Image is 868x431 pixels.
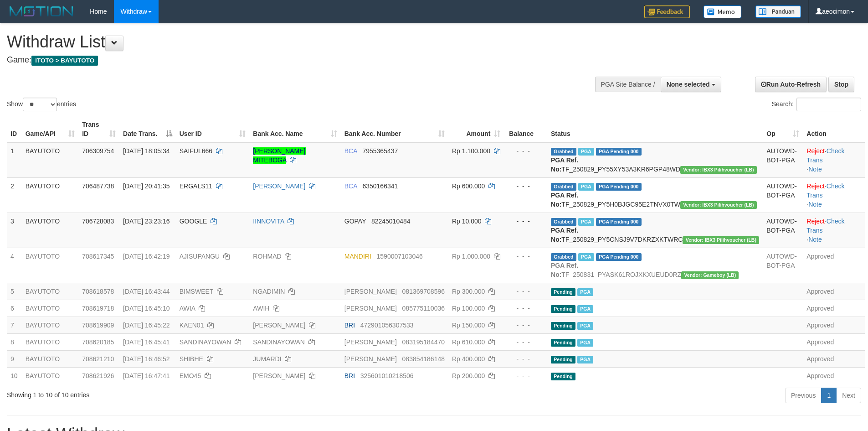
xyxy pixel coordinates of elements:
div: - - - [508,146,544,156]
a: Check Trans [806,147,844,164]
span: Copy 081369708596 to clipboard [402,288,445,295]
span: Rp 150.000 [452,322,485,329]
span: 708620185 [82,338,114,346]
a: Previous [785,388,822,403]
span: BRI [344,372,355,379]
td: AUTOWD-BOT-PGA [763,248,803,283]
b: PGA Ref. No: [551,227,578,243]
span: None selected [667,81,710,88]
td: TF_250829_PY5H0BJGC95E2TNVX0TW [547,177,763,213]
span: Pending [551,339,575,347]
span: Rp 400.000 [452,355,485,363]
a: 1 [821,388,837,403]
td: TF_250831_PYASK61ROJXKXUEUD0RZ [547,248,763,283]
div: - - - [508,321,544,330]
span: Rp 1.000.000 [452,253,490,260]
th: ID [7,116,22,142]
td: · · [803,142,865,178]
a: IINNOVITA [253,218,284,225]
a: Reject [806,218,825,225]
span: [DATE] 16:47:41 [123,372,169,379]
span: Grabbed [551,183,576,191]
span: SHIBHE [180,355,203,363]
label: Show entries [7,98,76,111]
span: Pending [551,305,575,313]
td: 10 [7,367,22,384]
a: [PERSON_NAME] [253,182,305,190]
span: Marked by aeotom [577,322,593,330]
h1: Withdraw List [7,33,570,51]
span: [DATE] 16:45:10 [123,305,169,312]
td: BAYUTOTO [22,177,78,213]
span: Marked by aeojona [578,148,594,156]
a: AWIH [253,305,269,312]
span: Grabbed [551,218,576,226]
td: BAYUTOTO [22,300,78,317]
a: Reject [806,147,825,155]
span: [PERSON_NAME] [344,288,397,295]
th: User ID: activate to sort column ascending [176,116,250,142]
span: BRI [344,322,355,329]
td: Approved [803,367,865,384]
a: Note [808,201,822,208]
a: NGADIMIN [253,288,285,295]
td: BAYUTOTO [22,283,78,300]
span: Rp 1.100.000 [452,147,490,155]
span: ITOTO > BAYUTOTO [31,56,98,66]
span: 708618578 [82,288,114,295]
a: Reject [806,182,825,190]
span: Vendor URL: https://dashboard.q2checkout.com/secure [680,201,757,209]
td: Approved [803,350,865,367]
div: - - - [508,304,544,313]
span: Rp 600.000 [452,182,485,190]
a: Next [836,388,861,403]
a: SANDINAYOWAN [253,338,305,346]
td: AUTOWD-BOT-PGA [763,213,803,248]
th: Bank Acc. Number: activate to sort column ascending [341,116,448,142]
span: Marked by aeojona [577,288,593,296]
th: Amount: activate to sort column ascending [448,116,504,142]
img: MOTION_logo.png [7,5,76,18]
span: BCA [344,147,357,155]
span: 706728083 [82,218,114,225]
select: Showentries [23,98,57,111]
th: Trans ID: activate to sort column ascending [78,116,119,142]
span: [DATE] 23:23:16 [123,218,169,225]
span: Grabbed [551,253,576,261]
td: BAYUTOTO [22,142,78,178]
span: PGA Pending [596,218,642,226]
b: PGA Ref. No: [551,192,578,208]
span: [PERSON_NAME] [344,305,397,312]
span: Vendor URL: https://dashboard.q2checkout.com/secure [681,271,739,279]
img: panduan.png [755,5,801,18]
th: Status [547,116,763,142]
td: BAYUTOTO [22,213,78,248]
td: · · [803,177,865,213]
th: Game/API: activate to sort column ascending [22,116,78,142]
td: 8 [7,333,22,350]
span: Copy 82245010484 to clipboard [371,218,411,225]
a: Check Trans [806,182,844,199]
div: Showing 1 to 10 of 10 entries [7,387,355,400]
td: Approved [803,283,865,300]
span: KAEN01 [180,322,204,329]
td: Approved [803,248,865,283]
span: [PERSON_NAME] [344,355,397,363]
span: PGA Pending [596,148,642,156]
div: - - - [508,371,544,380]
td: 4 [7,248,22,283]
span: Marked by aeojona [578,218,594,226]
td: BAYUTOTO [22,333,78,350]
span: Marked by aeojona [577,339,593,347]
b: PGA Ref. No: [551,262,578,278]
a: [PERSON_NAME] [253,372,305,379]
td: 5 [7,283,22,300]
span: ERGALS11 [180,182,212,190]
td: AUTOWD-BOT-PGA [763,177,803,213]
td: Approved [803,300,865,317]
span: [DATE] 20:41:35 [123,182,169,190]
span: Copy 1590007103046 to clipboard [377,253,423,260]
div: - - - [508,252,544,261]
td: BAYUTOTO [22,350,78,367]
img: Feedback.jpg [644,5,690,18]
